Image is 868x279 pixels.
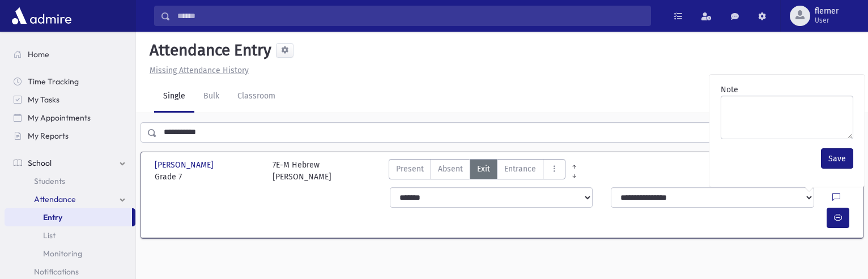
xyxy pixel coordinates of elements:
[438,163,463,175] span: Absent
[815,16,839,25] span: User
[5,190,135,208] a: Attendance
[273,159,331,183] div: 7E-M Hebrew [PERSON_NAME]
[150,66,249,75] u: Missing Attendance History
[5,154,135,172] a: School
[5,45,135,63] a: Home
[28,76,79,87] span: Time Tracking
[34,194,76,204] span: Attendance
[5,244,135,263] a: Monitoring
[154,81,194,113] a: Single
[5,127,135,145] a: My Reports
[228,81,284,113] a: Classroom
[821,148,853,169] button: Save
[28,49,49,59] span: Home
[5,226,135,244] a: List
[43,230,56,241] span: List
[28,131,69,141] span: My Reports
[5,109,135,127] a: My Appointments
[43,248,82,259] span: Monitoring
[194,81,228,113] a: Bulk
[28,158,52,168] span: School
[34,267,79,277] span: Notifications
[477,163,490,175] span: Exit
[145,66,249,75] a: Missing Attendance History
[171,6,650,26] input: Search
[28,95,59,105] span: My Tasks
[155,171,261,183] span: Grade 7
[815,7,839,16] span: flerner
[155,159,216,171] span: [PERSON_NAME]
[5,72,135,91] a: Time Tracking
[34,176,65,186] span: Students
[145,41,271,60] h5: Attendance Entry
[504,163,536,175] span: Entrance
[396,163,424,175] span: Present
[28,113,91,123] span: My Appointments
[389,159,565,183] div: AttTypes
[5,172,135,190] a: Students
[5,91,135,109] a: My Tasks
[43,212,62,222] span: Entry
[5,208,132,226] a: Entry
[721,84,738,96] label: Note
[9,5,74,27] img: AdmirePro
